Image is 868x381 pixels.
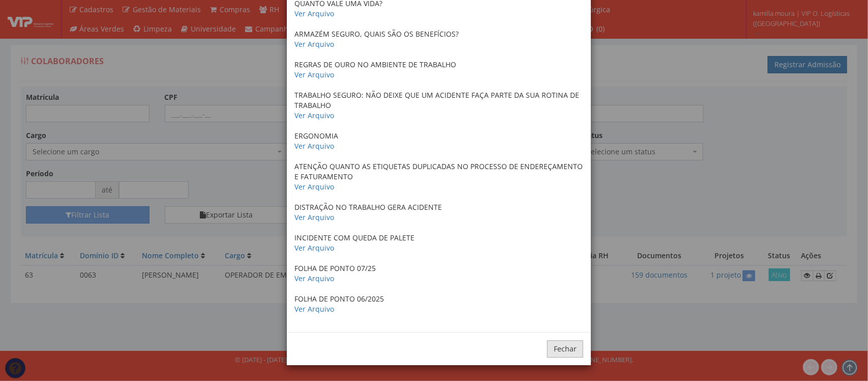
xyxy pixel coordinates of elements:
a: Ver Arquivo [294,70,334,79]
button: Fechar [547,340,583,358]
p: DISTRAÇÃO NO TRABALHO GERA ACIDENTE [294,202,583,223]
a: Ver Arquivo [294,304,334,314]
a: Ver Arquivo [294,182,334,192]
p: ERGONOMIA [294,131,583,151]
p: REGRAS DE OURO NO AMBIENTE DE TRABALHO [294,60,583,80]
a: Ver Arquivo [294,141,334,151]
p: FOLHA DE PONTO 07/25 [294,263,583,284]
a: Ver Arquivo [294,212,334,222]
p: FOLHA DE PONTO 06/2025 [294,294,583,314]
p: ATENÇÃO QUANTO AS ETIQUETAS DUPLICADAS NO PROCESSO DE ENDEREÇAMENTO E FATURAMENTO [294,161,583,192]
p: INCIDENTE COM QUEDA DE PALETE [294,233,583,253]
a: Ver Arquivo [294,39,334,49]
p: TRABALHO SEGURO: NÃO DEIXE QUE UM ACIDENTE FAÇA PARTE DA SUA ROTINA DE TRABALHO [294,90,583,121]
a: Ver Arquivo [294,243,334,253]
a: Ver Arquivo [294,9,334,18]
a: Ver Arquivo [294,274,334,283]
a: Ver Arquivo [294,111,334,120]
p: ARMAZÉM SEGURO, QUAIS SÃO OS BENEFÍCIOS? [294,29,583,49]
